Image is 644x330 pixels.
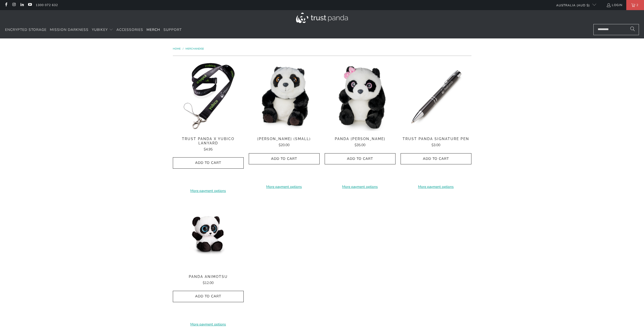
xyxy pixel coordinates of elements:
a: Accessories [116,24,143,36]
span: Panda Animotsu [173,275,244,279]
img: Panda Lin Lin Sparkle - Trust Panda [325,61,396,132]
span: $20.00 [279,143,289,147]
span: Trust Panda x Yubico Lanyard [173,137,244,145]
button: Add to Cart [325,153,396,165]
span: Add to Cart [178,161,238,165]
span: Encrypted Storage [5,27,47,32]
nav: Translation missing: en.navigation.header.main_nav [5,24,182,36]
a: More payment options [325,184,396,190]
img: Panda Lin Lin (Small) - Trust Panda [249,61,320,132]
span: Accessories [116,27,143,32]
a: Trust Panda x Yubico Lanyard $4.95 [173,137,244,152]
a: Panda Animotsu $12.00 [173,275,244,286]
span: $12.00 [203,280,214,285]
a: More payment options [401,184,471,190]
button: Add to Cart [173,157,244,169]
span: Trust Panda Signature Pen [401,137,471,141]
a: Panda Lin Lin (Small) - Trust Panda Panda Lin Lin (Small) - Trust Panda [249,61,320,132]
img: Trust Panda Signature Pen - Trust Panda [401,61,471,132]
span: YubiKey [92,27,108,32]
a: Merchandise [185,47,204,51]
a: Trust Panda Australia on YouTube [28,3,32,7]
a: Home [173,47,181,51]
button: Add to Cart [173,291,244,302]
a: Trust Panda Australia on Facebook [4,3,8,7]
input: Search... [593,24,639,35]
a: Trust Panda Australia on LinkedIn [20,3,24,7]
img: Trust Panda Australia [296,13,348,23]
span: $3.00 [431,143,440,147]
span: Add to Cart [254,157,314,161]
button: Add to Cart [249,153,320,165]
span: / [183,47,183,51]
a: More payment options [173,322,244,327]
a: Merch [147,24,160,36]
a: More payment options [173,188,244,194]
span: Home [173,47,181,51]
a: Trust Panda Australia on Instagram [12,3,16,7]
a: Panda Animotsu - Trust Panda Panda Animotsu - Trust Panda [173,199,244,270]
span: Merch [147,27,160,32]
span: Add to Cart [178,294,238,299]
span: $4.95 [204,147,213,152]
span: Support [163,27,182,32]
span: Add to Cart [406,157,466,161]
a: Trust Panda Signature Pen $3.00 [401,137,471,148]
span: Mission Darkness [50,27,89,32]
a: More payment options [249,184,320,190]
span: Add to Cart [330,157,390,161]
a: Encrypted Storage [5,24,47,36]
span: [PERSON_NAME] (Small) [249,137,320,141]
a: 1300 072 632 [36,2,58,8]
button: Search [626,24,639,35]
a: [PERSON_NAME] (Small) $20.00 [249,137,320,148]
a: Mission Darkness [50,24,89,36]
a: Panda [PERSON_NAME] $35.00 [325,137,396,148]
button: Add to Cart [401,153,471,165]
summary: YubiKey [92,24,113,36]
span: Panda [PERSON_NAME] [325,137,396,141]
a: Support [163,24,182,36]
a: Login [606,2,622,8]
span: $35.00 [355,143,365,147]
img: Panda Animotsu - Trust Panda [173,199,244,270]
img: Trust Panda Yubico Lanyard - Trust Panda [173,61,244,132]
